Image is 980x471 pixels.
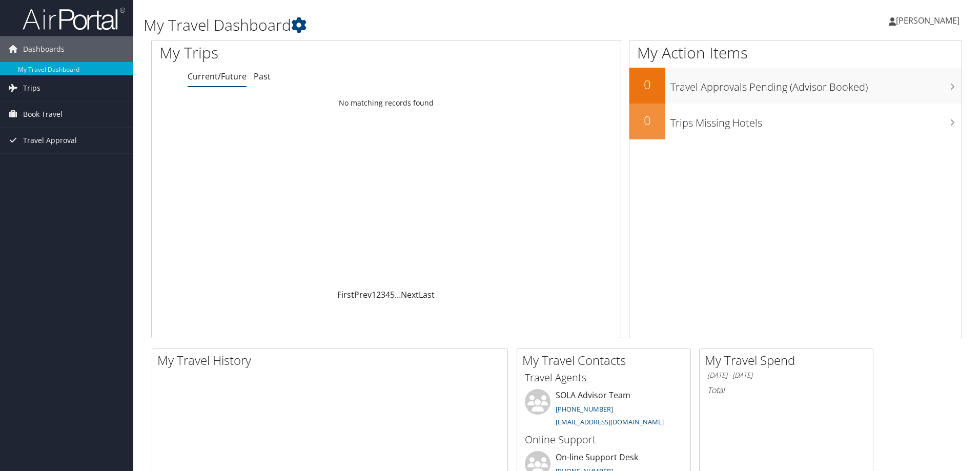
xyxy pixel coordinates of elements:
[629,76,665,93] h2: 0
[707,371,865,380] h6: [DATE] - [DATE]
[629,112,665,129] h2: 0
[670,111,962,130] h3: Trips Missing Hotels
[381,289,385,300] a: 3
[629,42,962,64] h1: My Action Items
[520,389,688,431] li: SOLA Advisor Team
[670,75,962,94] h3: Travel Approvals Pending (Advisor Booked)
[525,371,683,385] h3: Travel Agents
[889,5,970,36] a: [PERSON_NAME]
[23,75,40,101] span: Trips
[705,352,873,369] h2: My Travel Spend
[522,352,690,369] h2: My Travel Contacts
[629,68,962,104] a: 0Travel Approvals Pending (Advisor Booked)
[556,417,664,426] a: [EMAIL_ADDRESS][DOMAIN_NAME]
[395,289,401,300] span: …
[419,289,435,300] a: Last
[188,71,247,82] a: Current/Future
[354,289,372,300] a: Prev
[629,104,962,139] a: 0Trips Missing Hotels
[376,289,381,300] a: 2
[337,289,354,300] a: First
[390,289,395,300] a: 5
[556,404,613,414] a: [PHONE_NUMBER]
[525,433,683,447] h3: Online Support
[152,94,621,112] td: No matching records found
[23,7,125,31] img: airportal-logo.png
[372,289,376,300] a: 1
[401,289,419,300] a: Next
[23,128,77,153] span: Travel Approval
[707,384,865,396] h6: Total
[159,42,418,64] h1: My Trips
[23,36,65,62] span: Dashboards
[896,15,959,26] span: [PERSON_NAME]
[144,14,695,36] h1: My Travel Dashboard
[385,289,390,300] a: 4
[23,101,63,127] span: Book Travel
[254,71,271,82] a: Past
[157,352,507,369] h2: My Travel History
